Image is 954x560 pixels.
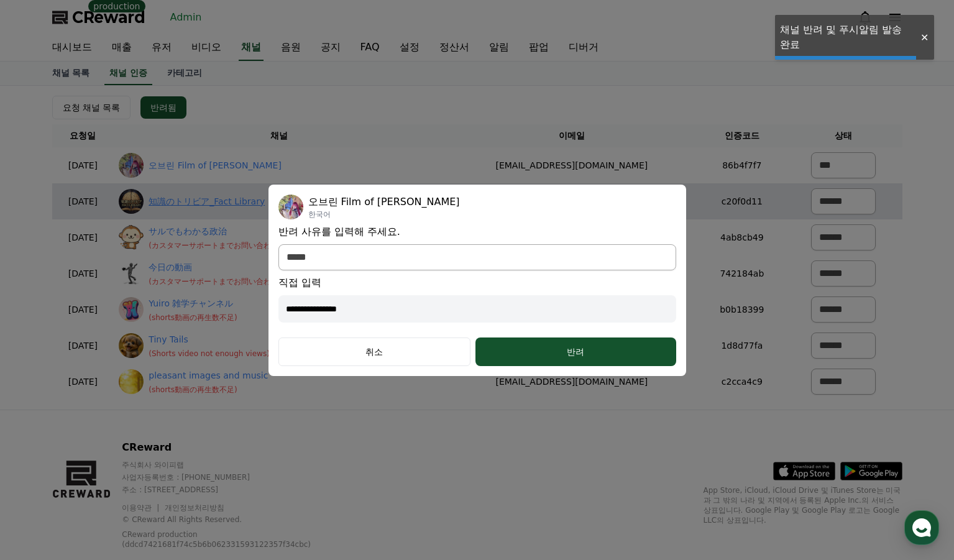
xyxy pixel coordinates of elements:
[296,346,453,358] div: 취소
[122,485,340,495] p: 주소 : [STREET_ADDRESS]
[57,339,109,352] p: [DATE]
[444,124,700,147] th: 이메일
[699,147,784,183] td: 86b4f7f7
[104,62,152,85] a: 채널 인증
[52,124,114,147] th: 요청일
[278,275,676,290] span: 직접 입력
[52,7,145,27] a: CReward
[114,124,444,147] th: 채널
[157,62,212,85] a: 카테고리
[63,101,121,114] div: 요청 채널 목록
[699,124,784,147] th: 인증코드
[122,515,340,525] p: © CReward All Rights Reserved.
[119,369,144,394] img: pleasant images and music
[149,385,268,395] p: ( shorts動画の再生数不足 )
[785,124,902,147] th: 상태
[149,159,282,172] a: 오브린 Film of [PERSON_NAME]
[239,35,264,61] a: 채널
[278,195,676,366] div: 반려 사유를 입력해 주세요.
[308,209,460,219] span: 한국어
[119,189,144,214] img: 知識のトリビア_Fact Library
[699,255,784,291] td: 742184ab
[149,277,318,287] p: ( カスタマーサポートまでお問い合わせください。 )
[699,183,784,219] td: c20f0d11
[149,297,237,310] a: Yuiro 雑学チャンネル
[559,35,608,61] a: 디버거
[500,346,651,358] div: 반려
[39,413,47,423] span: 홈
[699,291,784,328] td: b0b18399
[122,530,321,549] p: CReward production (ddcd7421681f74c5b6b062331593122357f34cbc)
[122,460,340,470] p: 주식회사 와이피랩
[149,261,318,274] a: 今日の動画
[444,183,700,219] td: [EMAIL_ADDRESS][DOMAIN_NAME]
[699,364,784,400] td: c2cca4c9
[165,7,207,27] a: Admin
[57,303,109,316] p: [DATE]
[308,195,460,209] span: 오브린 Film of [PERSON_NAME]
[114,413,129,423] span: 대화
[699,328,784,364] td: 1d8d77fa
[311,35,351,61] a: 공지
[119,261,144,286] img: 今日の動画
[351,35,390,61] a: FAQ
[278,195,303,219] img: 오브린 Film of Lin
[119,225,144,250] img: サルでもわかる政治
[149,349,270,359] p: ( Shorts video not enough views )
[699,219,784,255] td: 4ab8cb49
[271,35,311,61] a: 음원
[102,35,142,61] a: 매출
[122,472,340,482] p: 사업자등록번호 : [PHONE_NUMBER]
[444,364,700,400] td: [EMAIL_ADDRESS][DOMAIN_NAME]
[72,7,145,27] span: CReward
[268,185,686,376] div: modal
[140,96,186,119] button: 반려됨
[149,241,318,250] p: ( カスタマーサポートまでお問い合わせください。 )
[4,394,82,425] a: 홈
[57,231,109,244] p: [DATE]
[42,62,100,85] a: 채널 목록
[149,369,268,382] a: pleasant images and music
[119,333,144,358] img: Tiny Tails
[149,195,265,208] a: 知識のトリビア_Fact Library
[122,503,161,512] a: 이용약관
[142,35,181,61] a: 유저
[82,394,160,425] a: 대화
[444,147,700,183] td: [EMAIL_ADDRESS][DOMAIN_NAME]
[57,267,109,280] p: [DATE]
[519,35,559,61] a: 팝업
[150,101,177,114] div: 반려됨
[57,159,109,172] p: [DATE]
[42,35,102,61] a: 대시보드
[57,195,109,208] p: [DATE]
[149,225,318,238] a: サルでもわかる政治
[119,153,144,178] img: 오브린 Film of Lin
[165,503,224,512] a: 개인정보처리방침
[278,337,471,366] button: 취소
[475,337,676,366] button: 반려
[122,440,340,455] p: CReward
[429,35,479,61] a: 정산서
[181,35,231,61] a: 비디오
[119,297,144,322] img: Yuiro 雑学チャンネル
[192,413,207,423] span: 설정
[160,394,239,425] a: 설정
[479,35,519,61] a: 알림
[149,333,270,346] a: Tiny Tails
[390,35,429,61] a: 설정
[149,313,237,323] p: ( shorts動画の再生数不足 )
[52,96,131,119] button: 요청 채널 목록
[704,485,902,525] p: App Store, iCloud, iCloud Drive 및 iTunes Store는 미국과 그 밖의 나라 및 지역에서 등록된 Apple Inc.의 서비스 상표입니다. Goo...
[57,375,109,388] p: [DATE]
